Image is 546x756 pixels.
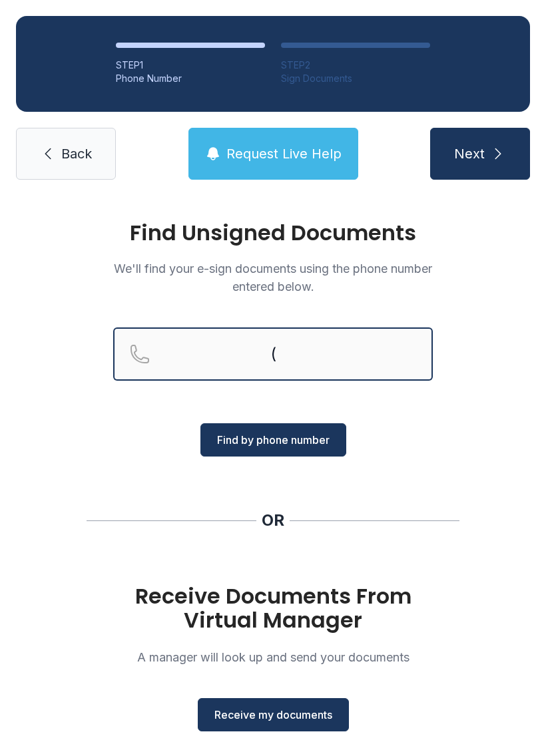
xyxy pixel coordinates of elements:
[281,59,430,72] div: STEP 2
[454,144,485,163] span: Next
[262,510,284,531] div: OR
[281,72,430,85] div: Sign Documents
[226,144,342,163] span: Request Live Help
[113,260,433,295] p: We'll find your e-sign documents using the phone number entered below.
[61,144,92,163] span: Back
[116,72,265,85] div: Phone Number
[113,648,433,666] p: A manager will look up and send your documents
[217,432,330,448] span: Find by phone number
[116,59,265,72] div: STEP 1
[113,327,433,381] input: Reservation phone number
[113,222,433,244] h1: Find Unsigned Documents
[113,584,433,632] h1: Receive Documents From Virtual Manager
[214,707,332,723] span: Receive my documents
